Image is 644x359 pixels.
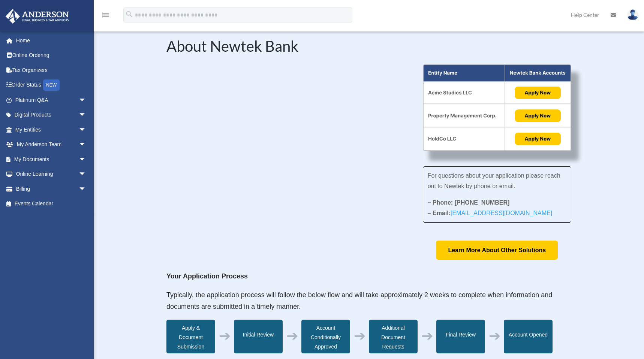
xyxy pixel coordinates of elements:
[79,93,94,108] span: arrow_drop_down
[504,320,553,353] div: Account Opened
[79,152,94,167] span: arrow_drop_down
[5,167,97,182] a: Online Learningarrow_drop_down
[5,78,97,93] a: Order StatusNEW
[428,210,553,216] strong: – Email:
[428,199,510,206] strong: – Phone: [PHONE_NUMBER]
[5,63,97,78] a: Tax Organizers
[166,320,215,353] div: Apply & Document Submission
[79,122,94,138] span: arrow_drop_down
[43,79,60,91] div: NEW
[354,331,366,341] div: ➔
[5,108,97,123] a: Digital Productsarrow_drop_down
[301,320,350,353] div: Account Conditionally Approved
[5,48,97,63] a: Online Ordering
[489,331,501,341] div: ➔
[79,137,94,153] span: arrow_drop_down
[79,108,94,123] span: arrow_drop_down
[436,241,558,260] a: Learn More About Other Solutions
[166,39,571,57] h2: About Newtek Bank
[125,10,133,18] i: search
[421,331,433,341] div: ➔
[436,320,485,353] div: Final Review
[369,320,418,353] div: Additional Document Requests
[627,9,638,20] img: User Pic
[286,331,298,341] div: ➔
[3,9,71,24] img: Anderson Advisors Platinum Portal
[79,167,94,182] span: arrow_drop_down
[166,64,400,196] iframe: NewtekOne and Newtek Bank's Partnership with Anderson Advisors
[5,137,97,152] a: My Anderson Teamarrow_drop_down
[451,210,552,220] a: [EMAIL_ADDRESS][DOMAIN_NAME]
[5,33,97,48] a: Home
[234,320,283,353] div: Initial Review
[79,181,94,197] span: arrow_drop_down
[101,13,110,19] a: menu
[101,10,110,19] i: menu
[5,181,97,196] a: Billingarrow_drop_down
[219,331,231,341] div: ➔
[166,272,248,280] strong: Your Application Process
[5,122,97,137] a: My Entitiesarrow_drop_down
[166,291,552,311] span: Typically, the application process will follow the below flow and will take approximately 2 weeks...
[5,93,97,108] a: Platinum Q&Aarrow_drop_down
[5,152,97,167] a: My Documentsarrow_drop_down
[423,64,571,151] img: About Partnership Graphic (3)
[5,196,97,211] a: Events Calendar
[428,172,560,189] span: For questions about your application please reach out to Newtek by phone or email.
